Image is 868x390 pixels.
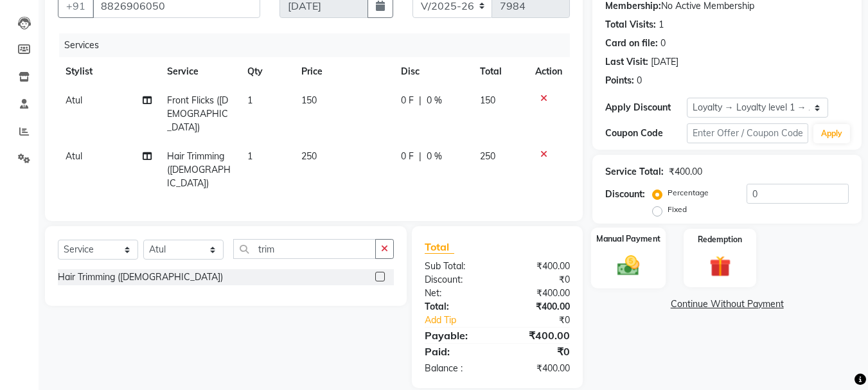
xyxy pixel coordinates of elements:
[698,234,742,245] label: Redemption
[419,94,421,107] span: |
[668,187,709,199] label: Percentage
[511,314,580,327] div: ₹0
[605,188,645,201] div: Discount:
[659,18,664,31] div: 1
[419,150,421,163] span: |
[497,260,580,273] div: ₹400.00
[527,57,570,86] th: Action
[58,270,223,284] div: Hair Trimming ([DEMOGRAPHIC_DATA])
[59,33,580,57] div: Services
[480,94,495,106] span: 150
[294,57,393,86] th: Price
[415,300,497,314] div: Total:
[660,37,666,50] div: 0
[301,150,317,162] span: 250
[497,328,580,343] div: ₹400.00
[415,287,497,300] div: Net:
[401,150,414,163] span: 0 F
[415,260,497,273] div: Sub Total:
[159,57,240,86] th: Service
[415,328,497,343] div: Payable:
[497,287,580,300] div: ₹400.00
[66,94,82,106] span: Atul
[596,233,660,245] label: Manual Payment
[393,57,472,86] th: Disc
[637,74,642,87] div: 0
[497,344,580,359] div: ₹0
[605,37,658,50] div: Card on file:
[813,124,850,143] button: Apply
[66,150,82,162] span: Atul
[415,273,497,287] div: Discount:
[247,150,252,162] span: 1
[668,204,687,215] label: Fixed
[472,57,528,86] th: Total
[415,314,511,327] a: Add Tip
[605,127,686,140] div: Coupon Code
[415,362,497,375] div: Balance :
[497,300,580,314] div: ₹400.00
[247,94,252,106] span: 1
[595,297,859,311] a: Continue Without Payment
[427,150,442,163] span: 0 %
[610,253,646,278] img: _cash.svg
[425,240,454,254] span: Total
[605,165,664,179] div: Service Total:
[651,55,678,69] div: [DATE]
[669,165,702,179] div: ₹400.00
[605,55,648,69] div: Last Visit:
[703,253,738,279] img: _gift.svg
[497,362,580,375] div: ₹400.00
[605,74,634,87] div: Points:
[427,94,442,107] span: 0 %
[497,273,580,287] div: ₹0
[605,18,656,31] div: Total Visits:
[58,57,159,86] th: Stylist
[240,57,294,86] th: Qty
[480,150,495,162] span: 250
[687,123,808,143] input: Enter Offer / Coupon Code
[167,150,231,189] span: Hair Trimming ([DEMOGRAPHIC_DATA])
[167,94,228,133] span: Front Flicks ([DEMOGRAPHIC_DATA])
[301,94,317,106] span: 150
[233,239,376,259] input: Search or Scan
[605,101,686,114] div: Apply Discount
[415,344,497,359] div: Paid:
[401,94,414,107] span: 0 F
